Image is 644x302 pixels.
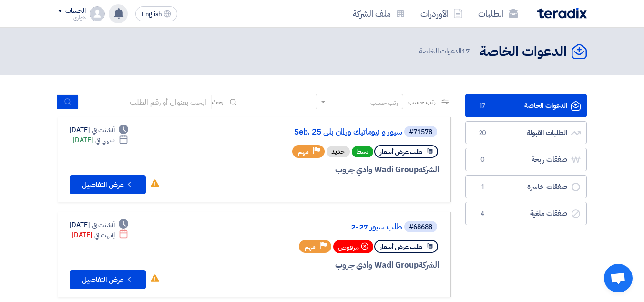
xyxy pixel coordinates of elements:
[480,42,567,61] h2: الدعوات الخاصة
[92,125,115,135] span: أنشئت في
[477,182,489,192] span: 1
[408,97,435,107] span: رتب حسب
[461,46,470,56] span: 17
[92,220,115,230] span: أنشئت في
[409,129,432,135] div: #71578
[465,175,587,198] a: صفقات خاسرة1
[90,6,105,21] img: profile_test.png
[73,135,129,145] div: [DATE]
[298,147,309,156] span: مهم
[419,164,439,176] span: الشركة
[477,155,489,165] span: 0
[65,7,86,15] div: الحساب
[419,46,471,57] span: الدعوات الخاصة
[212,128,402,136] a: سيور و نيوماتيك ورلمان بلي Seb. 25
[78,95,212,109] input: ابحث بعنوان أو رقم الطلب
[58,15,86,20] div: هوارى
[72,230,129,240] div: [DATE]
[70,270,146,289] button: عرض التفاصيل
[333,240,373,253] div: مرفوض
[327,146,350,157] div: جديد
[210,259,439,271] div: Wadi Group وادي جروب
[95,135,115,145] span: ينتهي في
[380,242,422,251] span: طلب عرض أسعار
[537,8,587,19] img: Teradix logo
[94,230,115,240] span: إنتهت في
[465,121,587,145] a: الطلبات المقبولة20
[305,242,316,251] span: مهم
[419,259,439,271] span: الشركة
[465,148,587,171] a: صفقات رابحة0
[70,220,129,230] div: [DATE]
[70,175,146,194] button: عرض التفاصيل
[135,6,177,21] button: English
[477,101,489,111] span: 17
[409,224,432,230] div: #68688
[380,147,422,156] span: طلب عرض أسعار
[352,146,373,157] span: نشط
[210,164,439,176] div: Wadi Group وادي جروب
[345,2,413,25] a: ملف الشركة
[142,11,162,18] span: English
[604,264,633,292] div: دردشة مفتوحة
[70,125,129,135] div: [DATE]
[212,223,402,231] a: طلب سيور 27-2
[413,2,470,25] a: الأوردرات
[477,128,489,138] span: 20
[212,97,224,107] span: بحث
[477,209,489,219] span: 4
[370,98,398,108] div: رتب حسب
[465,202,587,225] a: صفقات ملغية4
[465,94,587,117] a: الدعوات الخاصة17
[470,2,526,25] a: الطلبات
